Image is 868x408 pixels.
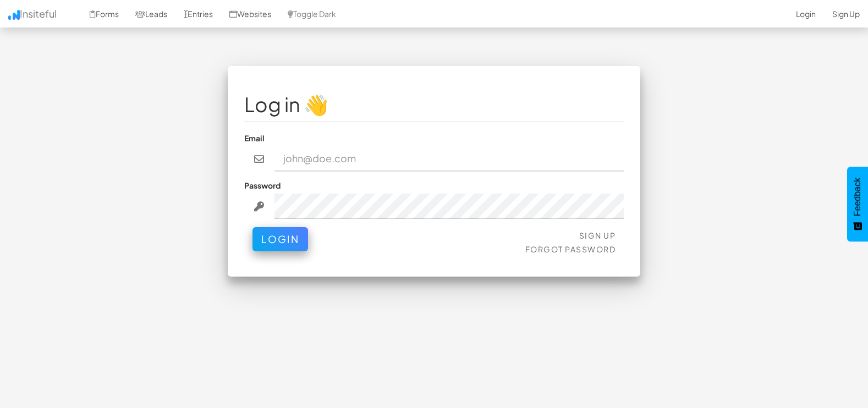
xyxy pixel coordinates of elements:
[244,93,624,115] h1: Log in 👋
[847,167,868,241] button: Feedback - Show survey
[244,133,265,144] label: Email
[252,227,308,251] button: Login
[8,10,20,20] img: icon.png
[853,178,862,216] span: Feedback
[525,244,616,254] a: Forgot Password
[244,180,281,191] label: Password
[274,146,624,172] input: john@doe.com
[579,230,616,240] a: Sign Up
